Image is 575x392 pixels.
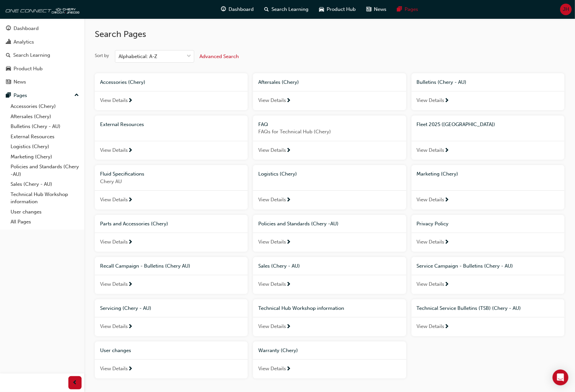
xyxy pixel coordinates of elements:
img: oneconnect [3,3,79,16]
a: Logistics (Chery)View Details [253,165,406,210]
span: next-icon [286,197,291,203]
div: Sort by [95,52,109,59]
span: Fleet 2025 ([GEOGRAPHIC_DATA]) [417,121,495,127]
a: Technical Hub Workshop information [8,189,82,207]
span: Parts and Accessories (Chery) [100,221,168,227]
span: next-icon [286,98,291,104]
span: View Details [100,97,128,104]
span: next-icon [128,324,133,330]
span: next-icon [286,148,291,154]
span: User changes [100,347,131,353]
div: Analytics [14,38,34,46]
span: guage-icon [6,26,11,32]
span: View Details [258,147,286,154]
span: View Details [258,323,286,330]
h2: Search Pages [95,29,564,40]
span: News [374,6,387,13]
span: next-icon [286,240,291,245]
span: next-icon [286,366,291,372]
a: Sales (Chery - AU) [8,179,82,189]
a: Technical Service Bulletins (TSB) (Chery - AU)View Details [412,299,564,336]
span: Sales (Chery - AU) [258,263,300,269]
a: Fluid SpecificationsChery AUView Details [95,165,248,210]
span: next-icon [445,240,449,245]
a: Sales (Chery - AU)View Details [253,257,406,294]
span: View Details [417,238,445,246]
span: Fluid Specifications [100,171,144,177]
span: Technical Hub Workshop information [258,305,344,311]
div: Open Intercom Messenger [553,370,568,385]
span: View Details [258,280,286,288]
span: next-icon [128,197,133,203]
a: Parts and Accessories (Chery)View Details [95,215,248,252]
button: Pages [3,89,82,102]
span: View Details [258,97,286,104]
button: JH [560,4,572,15]
a: All Pages [8,217,82,227]
a: User changesView Details [95,342,248,378]
div: Search Learning [13,51,50,59]
a: Analytics [3,36,82,48]
span: car-icon [6,66,11,72]
span: Privacy Policy [417,221,449,227]
a: news-iconNews [361,3,392,16]
span: news-icon [6,79,11,85]
a: Logistics (Chery) [8,142,82,152]
span: Aftersales (Chery) [258,79,299,85]
div: Product Hub [14,65,43,73]
span: next-icon [128,366,133,372]
span: Bulletins (Chery - AU) [417,79,467,85]
span: Policies and Standards (Chery -AU) [258,221,339,227]
a: Aftersales (Chery)View Details [253,73,406,110]
span: Chery AU [100,178,242,185]
a: News [3,76,82,88]
a: Bulletins (Chery - AU)View Details [412,73,564,110]
a: Marketing (Chery) [8,152,82,162]
a: Recall Campaign - Bulletins (Chery AU)View Details [95,257,248,294]
button: Advanced Search [199,50,239,63]
span: Logistics (Chery) [258,171,297,177]
a: Policies and Standards (Chery -AU)View Details [253,215,406,252]
span: Service Campaign - Bulletins (Chery - AU) [417,263,513,269]
span: guage-icon [221,5,226,14]
span: next-icon [128,240,133,245]
span: View Details [417,280,445,288]
span: next-icon [445,148,449,154]
span: Warranty (Chery) [258,347,298,353]
span: View Details [100,147,128,154]
a: pages-iconPages [392,3,424,16]
a: External ResourcesView Details [95,115,248,160]
span: next-icon [445,98,449,104]
a: Marketing (Chery)View Details [412,165,564,210]
span: chart-icon [6,39,11,45]
span: Technical Service Bulletins (TSB) (Chery - AU) [417,305,521,311]
span: next-icon [128,282,133,288]
span: Product Hub [327,6,356,13]
a: User changes [8,207,82,217]
a: Bulletins (Chery - AU) [8,121,82,132]
span: next-icon [286,324,291,330]
span: FAQs for Technical Hub (Chery) [258,128,401,136]
button: DashboardAnalyticsSearch LearningProduct HubNews [3,21,82,89]
a: guage-iconDashboard [216,3,259,16]
div: News [14,78,26,86]
span: next-icon [128,148,133,154]
span: FAQ [258,121,268,127]
span: Accessories (Chery) [100,79,145,85]
span: next-icon [445,282,449,288]
span: View Details [258,196,286,204]
span: Recall Campaign - Bulletins (Chery AU) [100,263,190,269]
span: View Details [258,238,286,246]
span: Dashboard [229,6,254,13]
span: Marketing (Chery) [417,171,458,177]
a: Warranty (Chery)View Details [253,342,406,378]
span: View Details [100,365,128,373]
a: Dashboard [3,22,82,35]
a: Technical Hub Workshop informationView Details [253,299,406,336]
a: Product Hub [3,63,82,75]
span: View Details [417,323,445,330]
a: car-iconProduct Hub [314,3,361,16]
span: search-icon [265,5,269,14]
span: View Details [100,238,128,246]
